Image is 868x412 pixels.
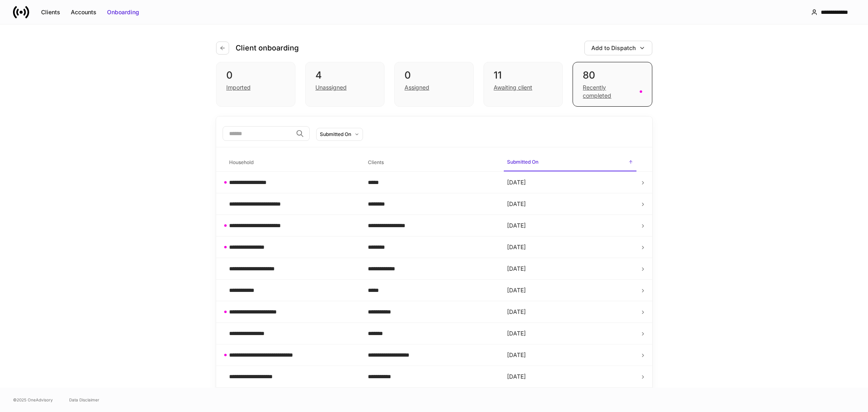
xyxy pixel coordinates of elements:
div: 0Assigned [394,62,474,107]
div: 80 [583,69,642,82]
button: Clients [36,6,66,19]
div: 0 [226,69,285,82]
td: [DATE] [501,366,640,388]
div: 80Recently completed [573,62,652,107]
button: Add to Dispatch [584,41,652,55]
div: 0Imported [216,62,295,107]
h4: Client onboarding [236,43,299,53]
td: [DATE] [501,193,640,215]
div: Recently completed [583,83,634,100]
span: © 2025 OneAdvisory [13,397,53,403]
h6: Submitted On [507,158,538,166]
td: [DATE] [501,323,640,344]
div: Submitted On [320,130,351,138]
a: Data Disclaimer [69,397,99,403]
div: Awaiting client [494,83,532,92]
span: Household [226,154,359,171]
td: [DATE] [501,280,640,301]
h6: Clients [368,158,384,166]
td: [DATE] [501,388,640,409]
td: [DATE] [501,258,640,280]
div: Imported [226,83,251,92]
div: 4Unassigned [305,62,385,107]
button: Accounts [66,6,102,19]
div: 11 [494,69,553,82]
h6: Household [229,158,254,166]
td: [DATE] [501,172,640,193]
div: Accounts [71,8,96,16]
button: Submitted On [316,128,363,141]
div: Unassigned [315,83,347,92]
div: 0 [404,69,464,82]
td: [DATE] [501,301,640,323]
span: Clients [365,154,497,171]
div: Onboarding [107,8,139,16]
td: [DATE] [501,344,640,366]
td: [DATE] [501,215,640,237]
div: 4 [315,69,374,82]
td: [DATE] [501,237,640,258]
div: 11Awaiting client [483,62,563,107]
button: Onboarding [102,6,144,19]
div: Clients [41,8,60,16]
div: Assigned [404,83,429,92]
div: Add to Dispatch [591,44,636,52]
span: Submitted On [504,154,636,171]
